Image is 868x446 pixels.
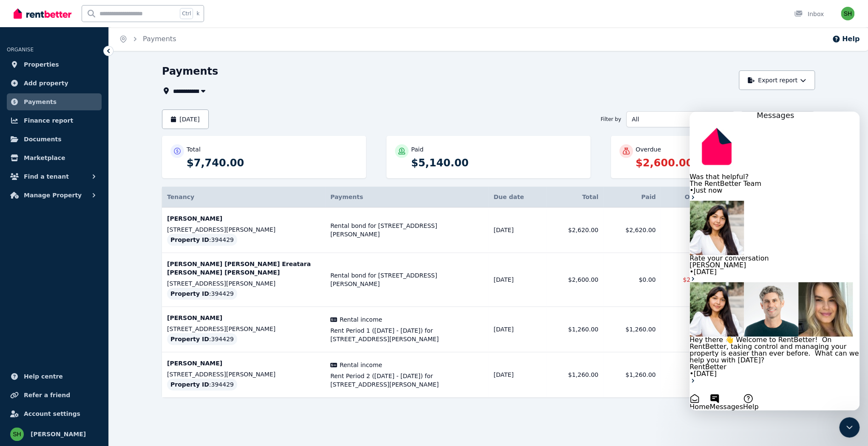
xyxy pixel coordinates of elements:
td: $2,600.00 [546,253,604,307]
th: Total [546,187,604,208]
span: Ctrl [180,8,193,19]
a: Help centre [7,368,102,385]
p: $7,740.00 [187,156,357,170]
a: Add property [7,75,102,92]
span: Properties [24,59,59,70]
h1: Payments [162,65,218,78]
button: Help [832,34,859,44]
span: [PERSON_NAME] [31,429,86,439]
button: All [626,111,735,127]
a: Marketplace [7,149,102,166]
td: [DATE] [488,208,546,253]
img: Sunil Hooda [10,427,24,441]
span: Property ID [170,236,209,244]
span: Documents [24,134,62,144]
a: Finance report [7,112,102,129]
a: Payments [143,35,176,43]
span: Property ID [170,335,209,343]
p: [STREET_ADDRESS][PERSON_NAME] [167,279,320,288]
p: [PERSON_NAME] [167,359,320,367]
img: Sunil Hooda [841,7,854,20]
div: : 394429 [167,234,237,246]
span: Filter by [601,116,621,123]
span: k [196,10,199,17]
p: [PERSON_NAME] [167,314,320,322]
span: Messages [20,291,53,299]
a: Account settings [7,405,102,422]
span: ORGANISE [7,47,34,53]
span: Find a tenant [24,171,69,182]
button: Export report [739,70,815,90]
div: : 394429 [167,379,237,390]
span: Property ID [170,380,209,389]
button: Manage Property [7,187,102,204]
span: $2,600.00 [683,276,713,283]
p: [STREET_ADDRESS][PERSON_NAME] [167,225,320,234]
span: Help [54,291,69,299]
td: $0.00 [603,253,661,307]
p: Paid [411,145,423,154]
td: [DATE] [488,352,546,398]
nav: Breadcrumb [109,27,186,51]
span: Rental income [340,315,382,324]
span: Rent Period 1 ([DATE] - [DATE]) for [STREET_ADDRESS][PERSON_NAME] [330,326,483,343]
span: Rent Period 2 ([DATE] - [DATE]) for [STREET_ADDRESS][PERSON_NAME] [330,372,483,389]
span: Help centre [24,371,63,381]
span: Refer a friend [24,390,70,400]
span: Add property [24,78,68,88]
th: Due date [488,187,546,208]
a: Properties [7,56,102,73]
p: $5,140.00 [411,156,582,170]
th: Overdue [661,187,718,208]
span: Property ID [170,289,209,298]
span: Rental bond for [STREET_ADDRESS][PERSON_NAME] [330,271,483,288]
p: Overdue [635,145,661,154]
p: [STREET_ADDRESS][PERSON_NAME] [167,370,320,379]
td: $1,260.00 [603,352,661,398]
div: : 394429 [167,288,237,300]
span: Payments [24,97,57,107]
td: $2,620.00 [546,208,604,253]
button: Help [54,282,69,299]
div: : 394429 [167,333,237,345]
span: Marketplace [24,153,65,163]
span: Account settings [24,409,80,419]
span: All [632,115,718,123]
iframe: Intercom live chat [689,112,859,410]
a: Documents [7,131,102,148]
td: $1,260.00 [546,307,604,352]
span: Finance report [24,115,73,126]
td: [DATE] [488,307,546,352]
td: [DATE] [488,253,546,307]
td: $1,260.00 [546,352,604,398]
div: Inbox [794,10,824,18]
p: [STREET_ADDRESS][PERSON_NAME] [167,325,320,333]
span: Manage Property [24,190,82,200]
span: Rental bond for [STREET_ADDRESS][PERSON_NAME] [330,222,483,238]
span: Rental income [340,361,382,369]
img: RentBetter [14,7,71,20]
th: Paid [603,187,661,208]
a: Payments [7,93,102,110]
th: Tenancy [162,187,325,208]
p: Total [187,145,201,154]
iframe: Intercom live chat [839,417,859,438]
a: Refer a friend [7,387,102,404]
p: [PERSON_NAME] [167,214,320,223]
button: Find a tenant [7,168,102,185]
td: $1,260.00 [603,307,661,352]
td: $2,620.00 [603,208,661,253]
span: Payments [330,194,363,200]
button: All status [740,111,815,127]
p: $2,600.00 [635,156,806,170]
button: [DATE] [162,109,209,129]
p: [PERSON_NAME] [PERSON_NAME] Ereatara [PERSON_NAME] [PERSON_NAME] [167,260,320,277]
